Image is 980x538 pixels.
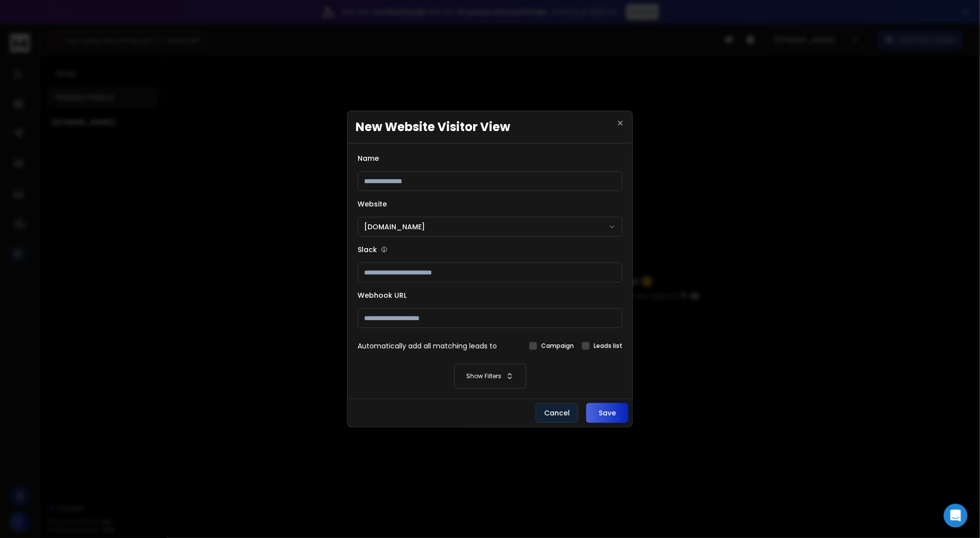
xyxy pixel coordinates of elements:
[594,342,622,350] label: Leads list
[358,199,387,209] label: Website
[358,364,622,389] button: Show Filters
[348,111,632,143] h1: New Website Visitor View
[467,372,502,380] p: Show Filters
[358,153,379,163] label: Name
[358,341,497,351] h3: Automatically add all matching leads to
[944,504,968,528] div: Open Intercom Messenger
[358,217,622,237] button: [DOMAIN_NAME]
[541,342,574,350] label: Campaign
[358,290,407,300] label: Webhook URL
[586,403,628,423] button: Save
[536,403,578,423] button: Cancel
[358,245,377,255] label: Slack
